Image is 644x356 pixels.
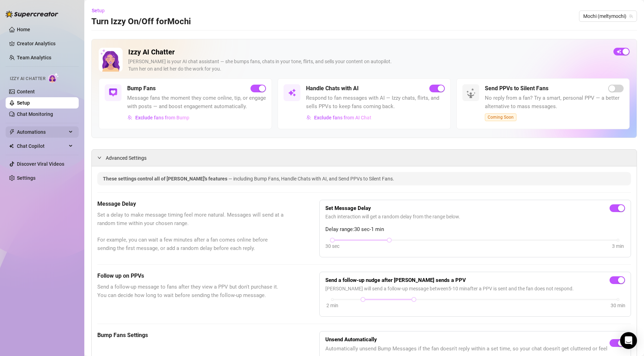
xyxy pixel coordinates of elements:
span: No reply from a fan? Try a smart, personal PPV — a better alternative to mass messages. [485,94,624,111]
h3: Turn Izzy On/Off for Mochi [91,16,191,27]
strong: Unsend Automatically [325,336,377,343]
a: Content [17,89,35,94]
span: Setup [92,8,105,13]
span: Exclude fans from AI Chat [314,115,371,120]
a: Setup [17,100,30,106]
div: 30 min [611,302,625,309]
div: 2 min [326,302,338,309]
a: Discover Viral Videos [17,161,64,167]
span: Set a delay to make message timing feel more natural. Messages will send at a random time within ... [97,211,284,252]
h5: Bump Fans [127,84,156,93]
a: Creator Analytics [17,38,73,49]
span: Advanced Settings [106,154,147,162]
img: svg%3e [306,115,311,120]
span: Exclude fans from Bump [135,115,189,120]
span: Respond to fan messages with AI — Izzy chats, flirts, and sells PPVs to keep fans coming back. [306,94,445,111]
img: svg%3e [128,115,132,120]
strong: Set Message Delay [325,205,371,211]
button: Exclude fans from Bump [127,112,190,123]
div: Open Intercom Messenger [620,332,637,349]
span: expanded [97,156,102,160]
h5: Handle Chats with AI [306,84,359,93]
span: Coming Soon [485,113,516,121]
span: Each interaction will get a random delay from the range below. [325,213,625,220]
span: Chat Copilot [17,140,67,152]
button: Setup [91,5,110,16]
div: 3 min [612,242,624,250]
h2: Izzy AI Chatter [128,48,608,57]
span: Send a follow-up message to fans after they view a PPV but don't purchase it. You can decide how ... [97,283,284,299]
span: Automations [17,126,67,138]
a: Chat Monitoring [17,111,53,117]
a: Home [17,27,30,32]
span: Message fans the moment they come online, tip, or engage with posts — and boost engagement automa... [127,94,266,111]
span: Delay range: 30 sec - 1 min [325,225,625,234]
span: [PERSON_NAME] will send a follow-up message between 5 - 10 min after a PPV is sent and the fan do... [325,285,625,292]
strong: Send a follow-up nudge after [PERSON_NAME] sends a PPV [325,277,466,283]
a: Team Analytics [17,55,51,60]
span: — including Bump Fans, Handle Chats with AI, and Send PPVs to Silent Fans. [228,176,394,182]
img: AI Chatter [48,73,59,83]
img: silent-fans-ppv-o-N6Mmdf.svg [466,88,477,99]
a: Settings [17,175,35,181]
span: thunderbolt [9,129,15,135]
button: Exclude fans from AI Chat [306,112,372,123]
span: Mochi (meltymochi) [583,11,633,21]
img: logo-BBDzfeDw.svg [6,11,58,18]
h5: Bump Fans Settings [97,331,284,339]
span: These settings control all of [PERSON_NAME]'s features [103,176,228,182]
div: [PERSON_NAME] is your AI chat assistant — she bumps fans, chats in your tone, flirts, and sells y... [128,58,608,73]
h5: Send PPVs to Silent Fans [485,84,548,93]
img: Izzy AI Chatter [99,48,123,72]
img: svg%3e [109,88,117,97]
img: Chat Copilot [9,144,14,149]
h5: Message Delay [97,200,284,208]
div: expanded [97,154,106,161]
div: 30 sec [325,242,339,250]
img: svg%3e [288,88,296,97]
h5: Follow up on PPVs [97,272,284,280]
span: team [629,14,633,18]
span: Izzy AI Chatter [10,75,45,82]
